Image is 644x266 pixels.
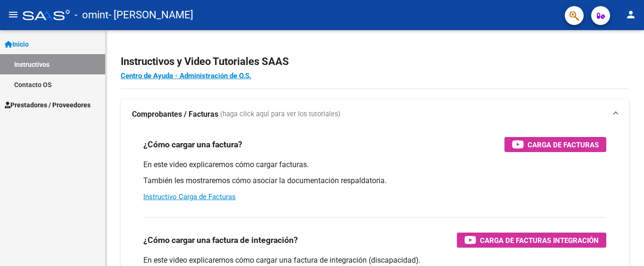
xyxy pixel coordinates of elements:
[121,53,629,71] h2: Instructivos y Video Tutoriales SAAS
[143,255,606,266] p: En este video explicaremos cómo cargar una factura de integración (discapacidad).
[108,5,193,25] span: - [PERSON_NAME]
[143,193,236,201] a: Instructivo Carga de Facturas
[504,137,606,152] button: Carga de Facturas
[143,138,242,151] h3: ¿Cómo cargar una factura?
[132,109,218,120] strong: Comprobantes / Facturas
[5,100,91,110] span: Prestadores / Proveedores
[480,234,599,246] span: Carga de Facturas Integración
[143,234,298,247] h3: ¿Cómo cargar una factura de integración?
[143,160,606,170] p: En este video explicaremos cómo cargar facturas.
[5,39,29,49] span: Inicio
[612,234,635,257] iframe: Intercom live chat
[121,99,629,129] mat-expansion-panel-header: Comprobantes / Facturas (haga click aquí para ver los tutoriales)
[220,109,340,120] span: (haga click aquí para ver los tutoriales)
[143,176,606,186] p: También les mostraremos cómo asociar la documentación respaldatoria.
[74,5,108,25] span: - omint
[8,9,19,20] mat-icon: menu
[121,72,251,80] a: Centro de Ayuda - Administración de O.S.
[625,9,636,20] mat-icon: person
[457,233,606,248] button: Carga de Facturas Integración
[528,139,599,151] span: Carga de Facturas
